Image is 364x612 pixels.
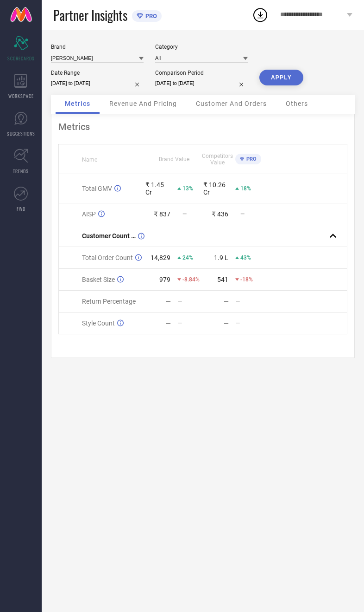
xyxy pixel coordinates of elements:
[51,70,144,76] div: Date Range
[51,44,144,50] div: Brand
[155,70,248,76] div: Comparison Period
[154,210,170,218] div: ₹ 837
[240,211,245,217] span: —
[240,276,253,283] span: -18%
[7,55,35,62] span: SCORECARDS
[217,276,228,283] div: 541
[65,100,90,107] span: Metrics
[58,121,347,132] div: Metrics
[236,320,260,326] div: —
[159,156,189,163] span: Brand Value
[203,181,228,196] div: ₹ 10.26 Cr
[82,276,115,283] span: Basket Size
[8,92,34,99] span: WORKSPACE
[224,319,229,327] div: —
[166,298,171,305] div: —
[51,78,144,88] input: Select date range
[82,232,136,240] span: Customer Count (New vs Repeat)
[155,44,248,50] div: Category
[159,276,170,283] div: 979
[212,210,228,218] div: ₹ 436
[286,100,308,107] span: Others
[240,185,251,192] span: 18%
[143,13,157,20] span: PRO
[236,298,260,305] div: —
[166,319,171,327] div: —
[202,153,233,166] span: Competitors Value
[259,70,303,85] button: APPLY
[155,78,248,88] input: Select comparison period
[82,185,112,192] span: Total GMV
[7,130,35,137] span: SUGGESTIONS
[182,211,187,217] span: —
[82,319,115,327] span: Style Count
[178,320,202,326] div: —
[182,185,193,192] span: 13%
[196,100,267,107] span: Customer And Orders
[53,6,127,25] span: Partner Insights
[244,156,257,162] span: PRO
[109,100,177,107] span: Revenue And Pricing
[224,298,229,305] div: —
[82,210,96,218] span: AISP
[178,298,202,305] div: —
[13,168,29,175] span: TRENDS
[182,276,200,283] span: -8.84%
[252,7,269,23] div: Open download list
[151,254,170,261] div: 14,829
[82,298,136,305] span: Return Percentage
[145,181,170,196] div: ₹ 1.45 Cr
[82,156,97,163] span: Name
[240,254,251,261] span: 43%
[17,205,25,212] span: FWD
[182,254,193,261] span: 24%
[82,254,133,261] span: Total Order Count
[214,254,228,261] div: 1.9 L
